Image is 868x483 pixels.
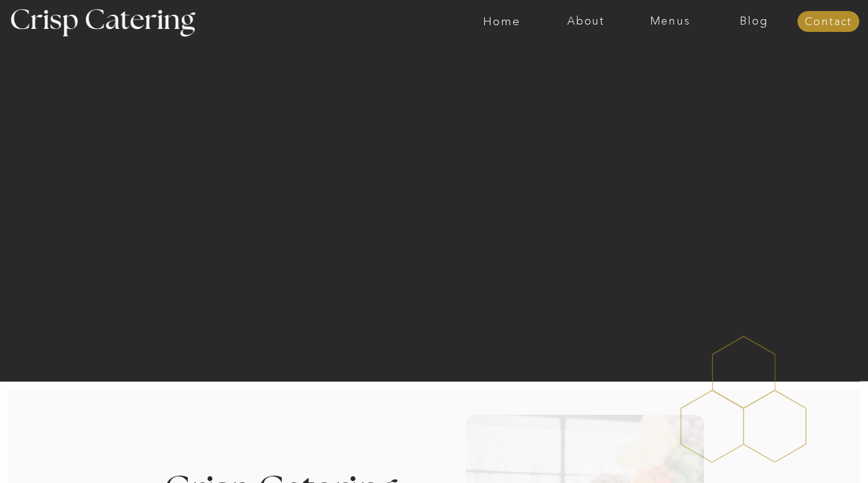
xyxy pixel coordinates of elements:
a: About [544,15,628,28]
a: Blog [712,15,796,28]
a: Contact [797,16,859,28]
a: Menus [628,15,712,28]
a: Home [460,15,544,28]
